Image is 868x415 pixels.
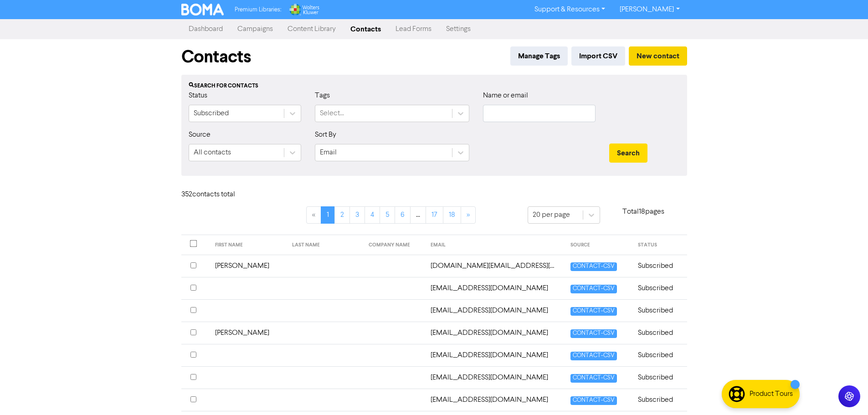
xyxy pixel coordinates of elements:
span: CONTACT-CSV [570,262,617,271]
a: Campaigns [230,20,280,38]
button: Manage Tags [510,46,568,66]
h1: Contacts [181,46,251,67]
button: Search [609,143,647,163]
div: Email [320,147,337,158]
a: Support & Resources [527,2,612,17]
td: Subscribed [632,322,687,344]
td: Subscribed [632,299,687,322]
td: accounts@coniglioainsworth.com.au [425,299,565,322]
span: CONTACT-CSV [570,396,617,405]
td: Subscribed [632,389,687,411]
span: CONTACT-CSV [570,352,617,360]
div: Subscribed [194,108,229,119]
td: accounts@fairthorne.com.au [425,366,565,389]
td: Subscribed [632,366,687,389]
th: LAST NAME [287,235,364,255]
span: CONTACT-CSV [570,329,617,338]
div: Search for contacts [189,82,680,90]
th: SOURCE [565,235,633,255]
a: » [461,206,476,224]
a: Page 17 [426,206,443,224]
th: EMAIL [425,235,565,255]
div: All contacts [194,147,231,158]
td: Subscribed [632,344,687,366]
img: Wolters Kluwer [288,4,319,15]
td: Subscribed [632,255,687,277]
a: Settings [439,20,478,38]
a: Page 3 [349,206,365,224]
label: Sort By [315,129,336,140]
span: CONTACT-CSV [570,307,617,316]
a: Page 2 [334,206,350,224]
td: accounts@district.com.au [425,322,565,344]
p: Total 18 pages [600,206,687,217]
a: Page 1 is your current page [321,206,335,224]
div: 20 per page [533,210,570,220]
a: Lead Forms [388,20,439,38]
a: Dashboard [181,20,230,38]
a: Content Library [280,20,343,38]
td: accounts@geomotion.com.au [425,389,565,411]
button: New contact [629,46,687,66]
a: [PERSON_NAME] [612,2,687,17]
label: Name or email [483,90,528,101]
img: BOMA Logo [181,4,224,15]
iframe: Chat Widget [822,371,868,415]
td: [PERSON_NAME] [210,255,287,277]
td: accounts@central-data.net [425,277,565,299]
label: Source [189,129,211,140]
td: accounts@ds.com.au [425,344,565,366]
label: Tags [315,90,330,101]
span: Premium Libraries: [235,7,281,13]
h6: 352 contact s total [181,190,254,199]
th: FIRST NAME [210,235,287,255]
th: COMPANY NAME [363,235,425,255]
a: Page 18 [443,206,461,224]
td: a.black@glasspower.com.au [425,255,565,277]
span: CONTACT-CSV [570,285,617,293]
td: [PERSON_NAME] [210,322,287,344]
span: CONTACT-CSV [570,374,617,383]
th: STATUS [632,235,687,255]
td: Subscribed [632,277,687,299]
a: Page 4 [365,206,380,224]
div: Select... [320,108,344,119]
a: Contacts [343,20,388,38]
a: Page 5 [380,206,395,224]
label: Status [189,90,207,101]
button: Import CSV [571,46,625,66]
a: Page 6 [395,206,411,224]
